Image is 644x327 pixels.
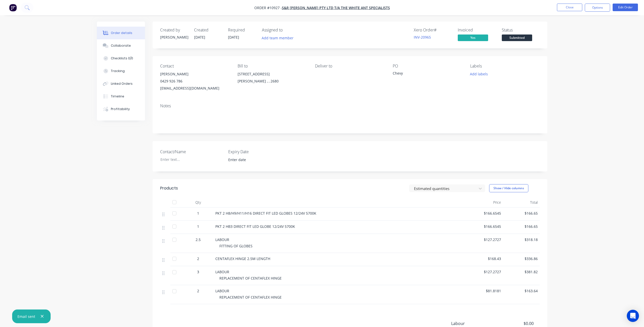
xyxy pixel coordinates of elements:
[97,77,145,90] button: Linked Orders
[160,28,188,32] div: Created by
[254,5,282,10] span: Order #10927 -
[160,185,178,191] div: Products
[468,224,501,229] span: $166.6545
[238,78,307,85] div: [PERSON_NAME] , , 2680
[502,35,532,42] button: Submitted
[502,28,540,32] div: Status
[468,211,501,216] span: $166.6545
[505,224,538,229] span: $166.65
[228,35,239,40] span: [DATE]
[215,256,270,261] span: CENTAFLEX HINGE 2.5M LENGTH
[468,269,501,274] span: $127.2727
[262,35,296,41] button: Add team member
[9,4,17,11] img: Factory
[197,256,199,261] span: 2
[262,28,313,32] div: Assigned to
[613,4,638,11] button: Edit Order
[393,71,456,78] div: Chevy
[238,71,307,87] div: [STREET_ADDRESS][PERSON_NAME] , , 2680
[414,28,452,32] div: Xero Order #
[17,314,35,319] div: Email sent
[414,35,431,40] a: INV-20965
[97,27,145,39] button: Order details
[97,39,145,52] button: Collaborate
[282,5,390,10] a: S&R [PERSON_NAME] Pty Ltd T/A The White Ant Specialists
[458,28,496,32] div: Invoiced
[215,224,295,229] span: PKT 2 HB3 DIRECT FIT LED GLOBE 12/24V 5700K
[160,71,230,78] div: [PERSON_NAME]
[557,4,582,11] button: Close
[97,90,145,103] button: Timeline
[111,94,124,99] div: Timeline
[393,64,462,68] div: PO
[468,237,501,242] span: $127.2727
[194,35,205,40] span: [DATE]
[97,103,145,115] button: Profitability
[111,107,130,111] div: Profitability
[97,65,145,77] button: Tracking
[160,78,230,85] div: 0429 926 786
[197,224,199,229] span: 1
[196,237,201,242] span: 2.5
[627,310,639,322] div: Open Intercom Messenger
[197,211,199,216] span: 1
[197,269,199,274] span: 3
[219,295,282,300] span: REPLACEMENT OF CENTAFLEX HINGE
[215,211,316,216] span: PKT 2 H8/H9/H11/H16 DIRECT FIT LED GLOBES 12/24V 5700K
[197,288,199,294] span: 2
[467,71,491,77] button: Add labels
[160,149,223,155] label: Contact/Name
[468,288,501,294] span: $81.8181
[228,149,292,155] label: Expiry Date
[194,28,222,32] div: Created
[160,71,230,92] div: [PERSON_NAME]0429 926 786[EMAIL_ADDRESS][DOMAIN_NAME]
[183,197,213,208] div: Qty
[160,35,188,40] div: [PERSON_NAME]
[458,35,488,41] span: Yes
[215,237,229,242] span: LABOUR
[111,43,131,48] div: Collaborate
[585,4,610,12] button: Options
[489,184,528,192] button: Show / Hide columns
[225,156,288,164] input: Enter date
[496,320,533,326] span: $0.00
[97,52,145,65] button: Checklists 0/0
[505,269,538,274] span: $381.82
[505,211,538,216] span: $166.65
[238,64,307,68] div: Bill to
[238,71,307,78] div: [STREET_ADDRESS]
[160,104,540,108] div: Notes
[505,237,538,242] span: $318.18
[219,276,282,281] span: REPLACEMENT OF CENTAFLEX HINGE
[315,64,384,68] div: Deliver to
[451,320,496,326] span: Labour
[505,288,538,294] span: $163.64
[505,256,538,261] span: $336.86
[259,35,296,41] button: Add team member
[228,28,256,32] div: Required
[111,31,132,35] div: Order details
[503,197,540,208] div: Total
[160,64,230,68] div: Contact
[466,197,503,208] div: Price
[215,288,229,293] span: LABOUR
[160,85,230,92] div: [EMAIL_ADDRESS][DOMAIN_NAME]
[470,64,539,68] div: Labels
[111,69,125,73] div: Tracking
[111,81,133,86] div: Linked Orders
[219,244,253,248] span: FITTING OF GLOBES
[468,256,501,261] span: $168.43
[215,269,229,274] span: LABOUR
[111,56,133,61] div: Checklists 0/0
[502,35,532,41] span: Submitted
